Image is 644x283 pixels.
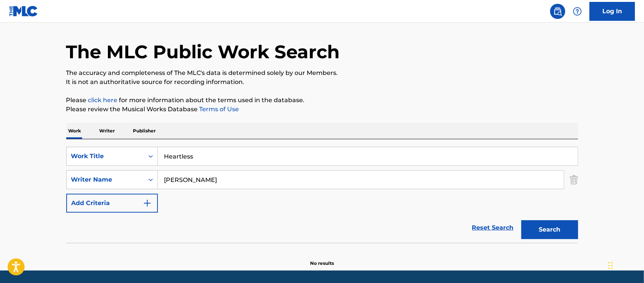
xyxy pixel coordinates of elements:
p: Writer [97,123,117,139]
p: The accuracy and completeness of The MLC's data is determined solely by our Members. [66,68,578,78]
img: search [553,7,562,16]
img: Delete Criterion [570,170,578,189]
a: Terms of Use [198,106,239,113]
form: Search Form [66,147,578,243]
img: help [573,7,582,16]
div: Writer Name [71,175,139,184]
div: Help [570,4,585,19]
p: Work [66,123,84,139]
div: Work Title [71,152,139,161]
div: Drag [608,254,613,277]
p: Publisher [131,123,158,139]
img: MLC Logo [9,6,38,17]
img: 9d2ae6d4665cec9f34b9.svg [143,199,152,208]
a: Public Search [550,4,565,19]
h1: The MLC Public Work Search [66,40,340,63]
p: Please review the Musical Works Database [66,105,578,114]
iframe: Chat Widget [606,247,644,283]
p: Please for more information about the terms used in the database. [66,96,578,105]
a: Reset Search [468,219,518,236]
a: click here [88,96,118,104]
p: It is not an authoritative source for recording information. [66,78,578,87]
p: No results [310,251,334,267]
button: Add Criteria [66,194,158,213]
a: Log In [589,2,635,21]
button: Search [521,220,578,239]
